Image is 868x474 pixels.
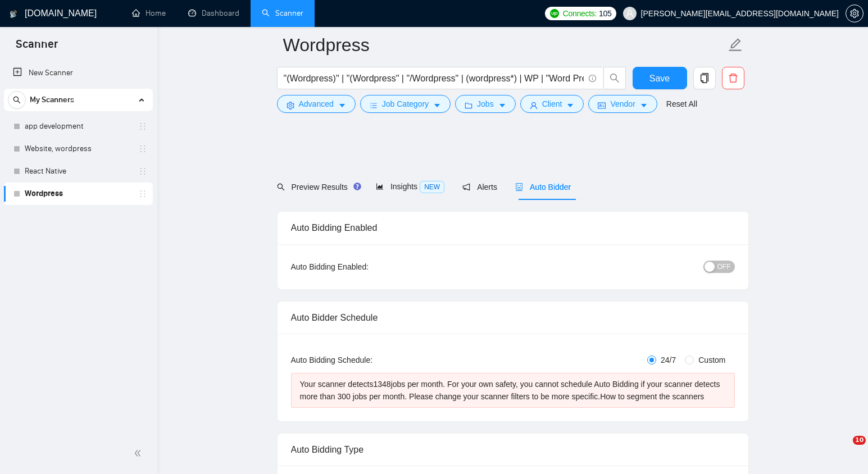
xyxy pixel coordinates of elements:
[7,36,67,60] span: Scanner
[433,101,441,110] span: caret-down
[291,434,735,466] div: Auto Bidding Type
[566,101,574,110] span: caret-down
[498,101,506,110] span: caret-down
[656,354,680,366] span: 24/7
[542,98,562,110] span: Client
[717,261,731,273] span: OFF
[610,98,635,110] span: Vendor
[649,71,670,85] span: Save
[588,95,657,113] button: idcardVendorcaret-down
[8,96,25,104] span: search
[277,183,285,191] span: search
[640,101,648,110] span: caret-down
[589,75,596,82] span: info-circle
[25,138,131,160] a: Website, wordpress
[25,160,131,183] a: React Native
[462,183,470,191] span: notification
[291,261,439,273] div: Auto Bidding Enabled:
[694,73,715,83] span: copy
[599,7,611,20] span: 105
[382,98,429,110] span: Job Category
[277,95,356,113] button: settingAdvancedcaret-down
[477,98,494,110] span: Jobs
[277,183,358,192] span: Preview Results
[138,167,147,176] span: holder
[455,95,516,113] button: folderJobscaret-down
[420,181,444,193] span: NEW
[693,67,716,89] button: copy
[132,8,166,18] a: homeHome
[299,98,334,110] span: Advanced
[138,122,147,131] span: holder
[830,436,857,463] iframe: Intercom live chat
[4,62,153,84] li: New Scanner
[284,71,584,85] input: Search Freelance Jobs...
[520,95,584,113] button: userClientcaret-down
[846,9,864,18] a: setting
[25,183,131,205] a: Wordpress
[603,67,626,89] button: search
[550,9,559,18] img: upwork-logo.png
[722,73,744,83] span: delete
[626,10,634,17] span: user
[515,183,523,191] span: robot
[8,91,26,109] button: search
[291,354,439,366] div: Auto Bidding Schedule:
[846,4,864,22] button: setting
[465,101,472,110] span: folder
[598,101,606,110] span: idcard
[633,67,687,89] button: Save
[134,448,145,459] span: double-left
[4,89,153,205] li: My Scanners
[138,144,147,153] span: holder
[694,354,730,366] span: Custom
[563,7,597,20] span: Connects:
[287,101,294,110] span: setting
[30,89,74,111] span: My Scanners
[352,181,362,192] div: Tooltip anchor
[25,115,131,138] a: app development
[360,95,451,113] button: barsJob Categorycaret-down
[853,436,866,445] span: 10
[515,183,571,192] span: Auto Bidder
[291,302,735,334] div: Auto Bidder Schedule
[13,62,144,84] a: New Scanner
[370,101,378,110] span: bars
[666,98,697,110] a: Reset All
[283,31,726,59] input: Scanner name...
[600,392,704,401] a: How to segment the scanners
[728,38,743,52] span: edit
[291,212,735,244] div: Auto Bidding Enabled
[846,9,863,18] span: setting
[376,182,444,191] span: Insights
[188,8,239,18] a: dashboardDashboard
[338,101,346,110] span: caret-down
[462,183,497,192] span: Alerts
[376,183,384,190] span: area-chart
[10,5,17,23] img: logo
[300,378,726,403] div: Your scanner detects 1348 jobs per month. For your own safety, you cannot schedule Auto Bidding i...
[530,101,538,110] span: user
[138,189,147,198] span: holder
[604,73,625,83] span: search
[262,8,303,18] a: searchScanner
[722,67,744,89] button: delete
